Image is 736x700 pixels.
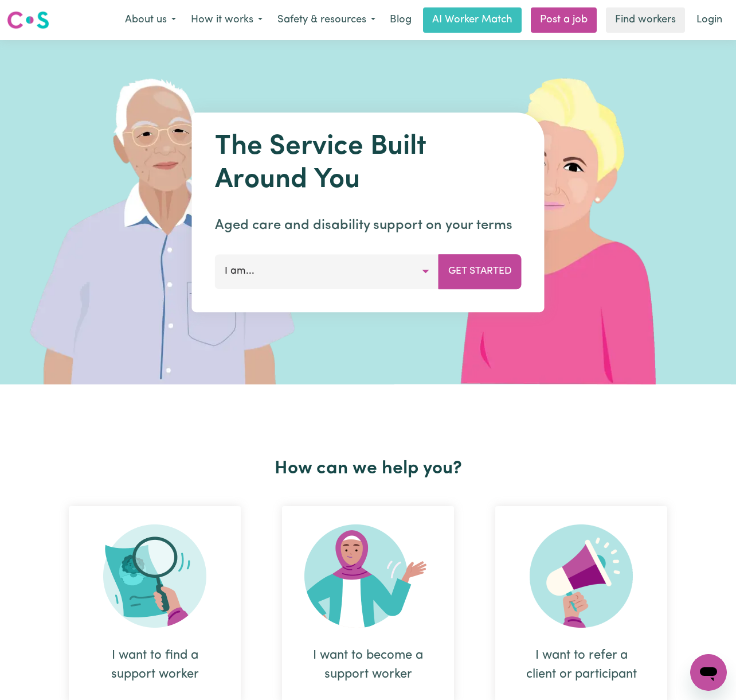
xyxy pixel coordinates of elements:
button: I am... [215,254,439,289]
img: Become Worker [304,524,432,628]
div: I want to find a support worker [96,646,213,684]
a: AI Worker Match [423,7,522,33]
img: Careseekers logo [7,10,49,30]
img: Search [103,524,206,628]
a: Post a job [531,7,597,33]
button: Get Started [439,254,522,289]
a: Login [690,7,729,33]
p: Aged care and disability support on your terms [215,215,522,236]
img: Refer [530,524,633,628]
h2: How can we help you? [48,458,688,480]
h1: The Service Built Around You [215,131,522,197]
div: I want to become a support worker [310,646,426,684]
button: How it works [183,8,270,32]
a: Blog [383,7,418,33]
button: About us [118,8,183,32]
a: Careseekers logo [7,7,49,33]
div: I want to refer a client or participant [523,646,640,684]
button: Safety & resources [270,8,383,32]
a: Find workers [606,7,685,33]
iframe: Button to launch messaging window [690,654,727,691]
